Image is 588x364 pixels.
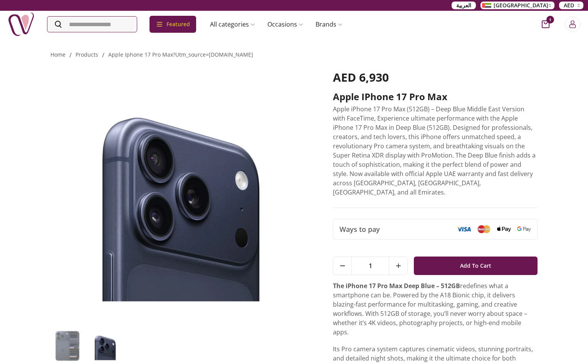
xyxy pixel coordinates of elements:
button: cart-button [542,20,549,28]
span: Ways to pay [339,224,380,235]
span: 1 [546,16,554,23]
span: [GEOGRAPHIC_DATA] [494,2,548,9]
img: Visa [457,226,471,232]
span: AED 6,930 [333,69,389,85]
input: Search [47,17,137,32]
p: Apple iPhone 17 Pro Max (512GB) – Deep Blue Middle East Version with FaceTime, Experience ultimat... [333,104,538,197]
img: Apple iPhone 17 Pro Max Apple iPhone 17 Pro Max Deep Blue – 512GB iPhone 17 Pro Max iphone gift ه... [50,70,311,325]
span: العربية [456,2,471,9]
img: Apple iPhone 17 Pro Max [88,329,122,363]
a: products [76,51,98,58]
a: apple iphone 17 pro max?utm_source=[DOMAIN_NAME] [108,51,253,58]
a: Occasions [261,17,309,32]
a: Home [50,51,66,58]
button: AED [559,2,583,9]
img: Mastercard [477,225,491,233]
a: All categories [204,17,261,32]
span: Add To Cart [460,259,491,273]
img: Apple Pay [497,226,511,232]
button: [GEOGRAPHIC_DATA] [480,2,554,9]
li: / [69,50,72,60]
a: Brands [309,17,349,32]
button: Login [565,17,580,32]
img: Apple iPhone 17 Pro Max [50,329,84,363]
p: redefines what a smartphone can be. Powered by the A18 Bionic chip, it delivers blazing-fast perf... [333,281,538,337]
div: Featured [150,16,196,33]
span: AED [564,2,574,9]
button: Add To Cart [414,257,538,275]
strong: The iPhone 17 Pro Max Deep Blue – 512GB [333,282,460,290]
img: Arabic_dztd3n.png [482,3,491,8]
h2: Apple iPhone 17 Pro Max [333,91,538,103]
img: Nigwa-uae-gifts [8,11,35,38]
img: Google Pay [517,226,531,232]
span: 1 [352,257,389,275]
li: / [102,50,104,60]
